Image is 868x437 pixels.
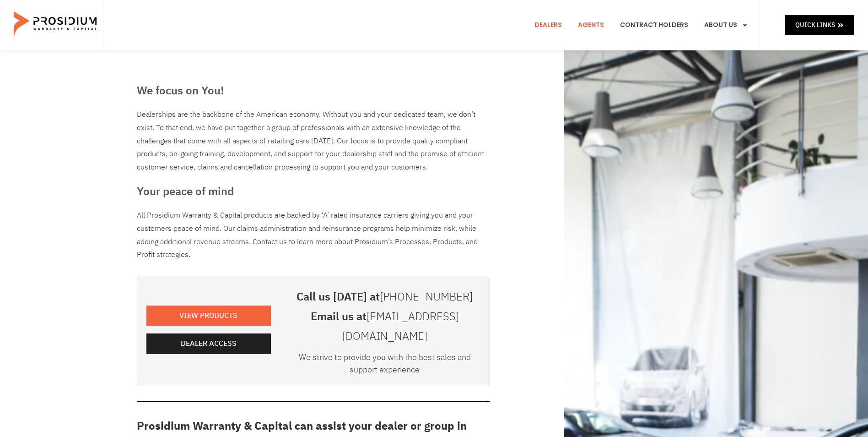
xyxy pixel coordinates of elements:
h3: Call us [DATE] at [289,287,480,307]
a: Dealer Access [146,333,271,354]
span: Dealer Access [181,337,237,350]
h3: We focus on You! [137,82,490,99]
h3: Your peace of mind [137,183,490,200]
h3: Email us at [289,307,480,346]
div: We strive to provide you with the best sales and support experience [289,351,480,380]
div: Dealerships are the backbone of the American economy. Without you and your dedicated team, we don... [137,108,490,174]
span: View Products [179,309,237,322]
span: Last Name [177,1,205,8]
a: View Products [146,306,271,326]
a: Agents [571,8,611,42]
nav: Menu [528,8,755,42]
a: About Us [697,8,755,42]
a: Dealers [528,8,569,42]
p: All Prosidium Warranty & Capital products are backed by ‘A’ rated insurance carriers giving you a... [137,209,490,262]
a: Quick Links [785,15,854,35]
a: [EMAIL_ADDRESS][DOMAIN_NAME] [342,308,459,344]
span: Quick Links [795,19,835,31]
a: Contract Holders [613,8,695,42]
a: [PHONE_NUMBER] [380,289,473,305]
